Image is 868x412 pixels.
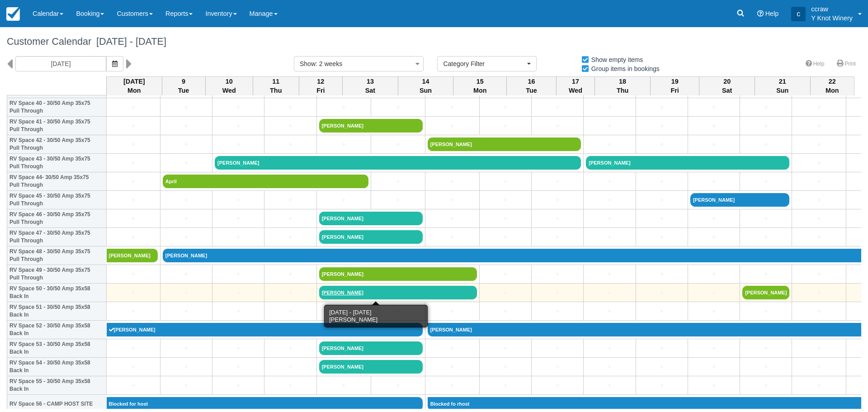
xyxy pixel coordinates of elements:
a: + [109,307,158,316]
th: RV Space 53 - 30/50 Amp 35x58 Back In [7,339,107,358]
th: RV Space 44- 30/50 Amp 35x75 Pull Through [7,172,107,191]
a: April [163,175,368,188]
th: RV Space 51 - 30/50 Amp 35x58 Back In [7,302,107,321]
span: Show [300,60,316,67]
a: + [109,177,158,186]
a: + [109,103,158,112]
a: + [267,344,314,353]
a: + [794,307,844,316]
a: + [428,307,477,316]
a: + [586,362,633,372]
a: + [586,121,633,131]
a: + [742,121,789,131]
a: + [742,307,789,316]
th: 14 Sun [398,76,453,95]
a: + [534,121,581,131]
a: + [742,381,789,390]
a: + [638,140,685,149]
a: + [742,214,789,223]
p: Y Knot Winery [811,14,853,23]
th: 11 Thu [253,76,299,95]
a: + [638,307,685,316]
a: + [319,103,368,112]
a: + [319,195,368,205]
a: + [109,140,158,149]
a: + [163,195,210,205]
a: + [690,232,737,242]
span: Help [765,10,779,17]
a: + [534,214,581,223]
a: + [215,121,262,131]
th: 13 Sat [343,76,398,95]
a: + [638,195,685,205]
label: Show empty items [581,53,649,66]
th: 20 Sat [699,76,755,95]
label: Group items in bookings [581,62,665,76]
th: RV Space 43 - 30/50 Amp 35x75 Pull Through [7,154,107,172]
a: [PERSON_NAME] [319,360,423,374]
a: + [428,103,477,112]
a: + [373,140,423,149]
th: RV Space 46 - 30/50 Amp 35x75 Pull Through [7,209,107,228]
a: + [586,344,633,353]
a: + [638,381,685,390]
a: + [534,232,581,242]
a: + [794,232,844,242]
a: + [428,381,477,390]
a: + [638,103,685,112]
a: + [109,195,158,205]
a: + [109,288,158,298]
a: + [109,381,158,390]
a: + [428,195,477,205]
a: + [586,177,633,186]
a: + [215,232,262,242]
a: + [586,288,633,298]
a: + [267,140,314,149]
a: [PERSON_NAME] [107,323,423,336]
th: RV Space 48 - 30/50 Amp 35x75 Pull Through [7,246,107,265]
a: + [267,288,314,298]
a: + [586,195,633,205]
a: + [482,195,529,205]
a: + [373,307,423,316]
a: + [690,103,737,112]
a: + [794,177,844,186]
a: + [534,307,581,316]
a: + [534,103,581,112]
th: 17 Wed [556,76,594,95]
a: + [215,344,262,353]
a: + [794,158,844,168]
a: + [163,103,210,112]
a: + [163,288,210,298]
a: + [267,232,314,242]
a: [PERSON_NAME] [319,212,423,225]
a: + [690,140,737,149]
a: + [109,232,158,242]
th: 22 Mon [810,76,854,95]
a: [PERSON_NAME] [319,286,477,299]
th: 16 Tue [507,76,557,95]
a: + [482,307,529,316]
a: [PERSON_NAME] [319,119,423,133]
a: + [482,362,529,372]
a: + [794,344,844,353]
a: + [638,121,685,131]
a: + [319,307,368,316]
a: [PERSON_NAME] [107,249,158,262]
th: RV Space 40 - 30/50 Amp 35x75 Pull Through [7,98,107,117]
a: + [267,381,314,390]
th: 15 Mon [453,76,507,95]
th: RV Space 49 - 30/50 Amp 35x75 Pull Through [7,265,107,284]
a: + [794,381,844,390]
th: 10 Wed [205,76,253,95]
a: + [534,288,581,298]
a: + [215,288,262,298]
a: + [215,214,262,223]
th: RV Space 42 - 30/50 Amp 35x75 Pull Through [7,135,107,154]
th: 21 Sun [755,76,811,95]
a: + [373,195,423,205]
a: + [690,177,737,186]
a: + [534,177,581,186]
a: + [690,381,737,390]
th: RV Space 47 - 30/50 Amp 35x75 Pull Through [7,228,107,246]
